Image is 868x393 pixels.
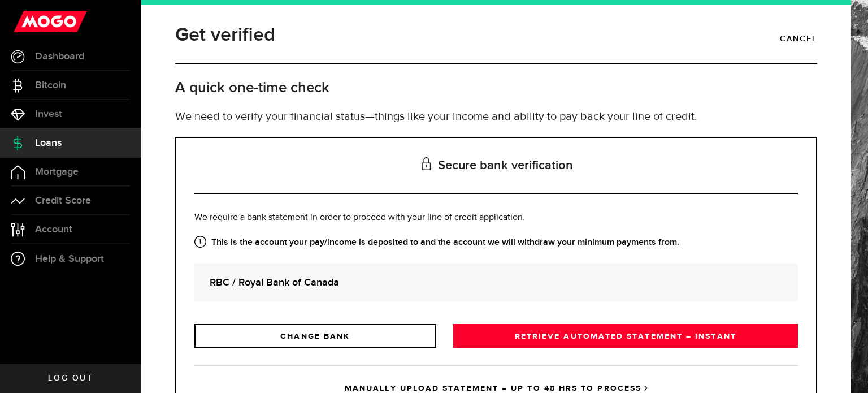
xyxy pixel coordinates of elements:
[35,167,79,177] span: Mortgage
[35,254,104,264] span: Help & Support
[35,80,66,90] span: Bitcoin
[35,138,62,148] span: Loans
[175,20,275,50] h1: Get verified
[175,109,817,126] p: We need to verify your financial status—things like your income and ability to pay back your line...
[35,109,62,119] span: Invest
[35,224,72,235] span: Account
[194,236,798,249] strong: This is the account your pay/income is deposited to and the account we will withdraw your minimum...
[194,138,798,194] h3: Secure bank verification
[194,213,525,222] span: We require a bank statement in order to proceed with your line of credit application.
[175,79,817,97] h2: A quick one-time check
[453,324,798,348] a: RETRIEVE AUTOMATED STATEMENT – INSTANT
[194,324,436,348] a: CHANGE BANK
[780,29,817,49] a: Cancel
[821,346,868,393] iframe: LiveChat chat widget
[210,275,783,290] strong: RBC / Royal Bank of Canada
[35,196,91,206] span: Credit Score
[35,51,84,62] span: Dashboard
[48,374,93,382] span: Log out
